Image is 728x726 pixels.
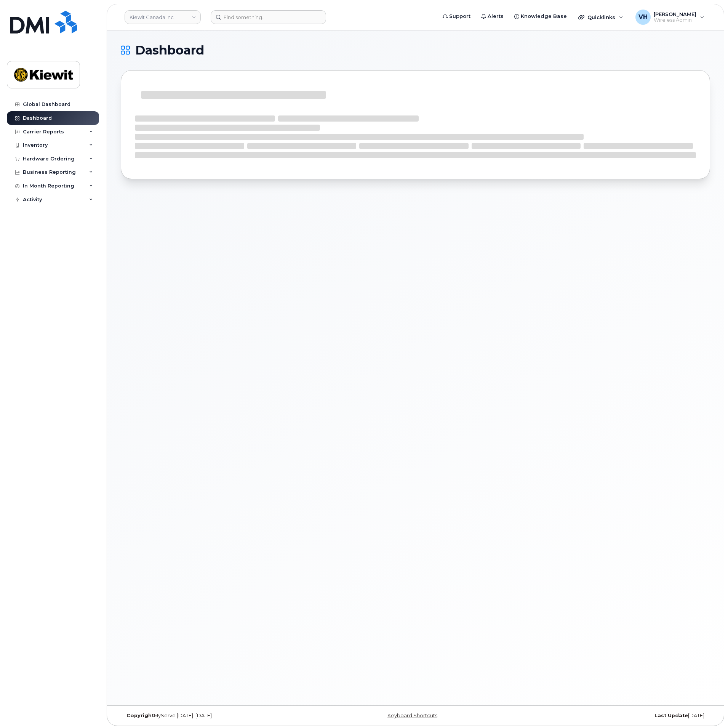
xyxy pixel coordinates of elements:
strong: Copyright [126,713,154,718]
strong: Last Update [654,713,688,718]
div: [DATE] [514,713,710,719]
a: Keyboard Shortcuts [387,713,437,718]
div: MyServe [DATE]–[DATE] [121,713,317,719]
span: Dashboard [135,45,204,56]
